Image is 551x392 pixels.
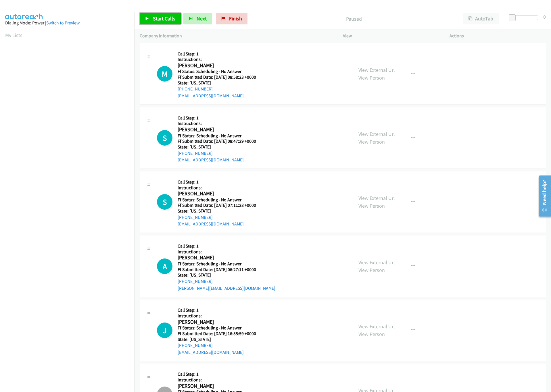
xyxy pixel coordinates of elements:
h1: J [157,323,172,338]
p: Actions [450,32,546,39]
h5: Ff Status: Scheduling - No Answer [178,69,256,74]
h5: Call Step: 1 [178,371,307,377]
h5: Instructions: [178,377,307,383]
a: Finish [216,13,247,24]
a: [EMAIL_ADDRESS][DOMAIN_NAME] [178,157,244,163]
button: AutoTab [463,13,499,24]
h2: [PERSON_NAME] [178,190,256,197]
a: [PERSON_NAME][EMAIL_ADDRESS][DOMAIN_NAME] [178,285,275,291]
a: Start Calls [140,13,181,24]
h1: M [157,66,172,82]
a: View External Url [358,323,395,330]
h5: State: [US_STATE] [178,208,256,214]
a: View Person [358,202,385,209]
h5: Instructions: [178,57,256,62]
div: 0 [543,13,546,21]
a: View Person [358,74,385,81]
a: View Person [358,267,385,273]
a: [PHONE_NUMBER] [178,279,213,284]
h5: Call Step: 1 [178,307,256,313]
h1: A [157,258,172,274]
div: The call is yet to be attempted [157,194,172,210]
a: [EMAIL_ADDRESS][DOMAIN_NAME] [178,221,244,227]
h5: Ff Status: Scheduling - No Answer [178,261,275,267]
h5: Call Step: 1 [178,115,256,121]
h5: Ff Submitted Date: [DATE] 06:27:11 +0000 [178,267,275,273]
h5: Call Step: 1 [178,51,256,57]
h1: S [157,130,172,146]
div: The call is yet to be attempted [157,258,172,274]
h2: [PERSON_NAME] [178,62,256,69]
div: The call is yet to be attempted [157,130,172,146]
a: View External Url [358,131,395,137]
h5: Call Step: 1 [178,179,256,185]
span: Start Calls [153,15,175,22]
iframe: Dialpad [5,44,135,317]
a: [EMAIL_ADDRESS][DOMAIN_NAME] [178,349,244,355]
h5: Instructions: [178,313,256,319]
p: View [343,32,439,39]
h5: Ff Submitted Date: [DATE] 08:58:23 +0000 [178,74,256,80]
h5: Call Step: 1 [178,243,275,249]
h1: S [157,194,172,210]
h5: State: [US_STATE] [178,272,275,278]
h5: State: [US_STATE] [178,80,256,86]
button: Next [183,13,212,24]
h2: [PERSON_NAME] [178,319,256,325]
a: [PHONE_NUMBER] [178,86,213,92]
a: [PHONE_NUMBER] [178,343,213,348]
div: Delay between calls (in seconds) [512,16,538,20]
a: View Person [358,138,385,145]
a: View Person [358,331,385,337]
div: The call is yet to be attempted [157,323,172,338]
a: View External Url [358,195,395,201]
h5: Ff Status: Scheduling - No Answer [178,133,256,139]
a: [PHONE_NUMBER] [178,150,213,156]
h5: Ff Submitted Date: [DATE] 08:47:29 +0000 [178,138,256,144]
a: Switch to Preview [46,20,80,26]
h2: [PERSON_NAME] [178,383,307,389]
span: Finish [229,15,242,22]
a: My Lists [5,32,22,38]
a: View External Url [358,259,395,266]
h5: Instructions: [178,121,256,126]
h5: Instructions: [178,249,275,255]
h5: Ff Status: Scheduling - No Answer [178,325,256,331]
h2: [PERSON_NAME] [178,254,275,261]
h2: [PERSON_NAME] [178,126,256,133]
a: [EMAIL_ADDRESS][DOMAIN_NAME] [178,93,244,99]
p: Company Information [140,32,333,39]
span: Next [197,15,207,22]
h5: Ff Status: Scheduling - No Answer [178,197,256,203]
h5: Instructions: [178,185,256,191]
h5: Ff Submitted Date: [DATE] 16:55:59 +0000 [178,331,256,337]
h5: State: [US_STATE] [178,144,256,150]
a: View External Url [358,67,395,73]
p: Paused [255,15,453,23]
div: Dialing Mode: Power | [5,20,129,26]
div: The call is yet to be attempted [157,66,172,82]
iframe: Resource Center [535,173,551,219]
h5: Ff Submitted Date: [DATE] 07:11:28 +0000 [178,202,256,208]
a: [PHONE_NUMBER] [178,215,213,220]
h5: State: [US_STATE] [178,337,256,342]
